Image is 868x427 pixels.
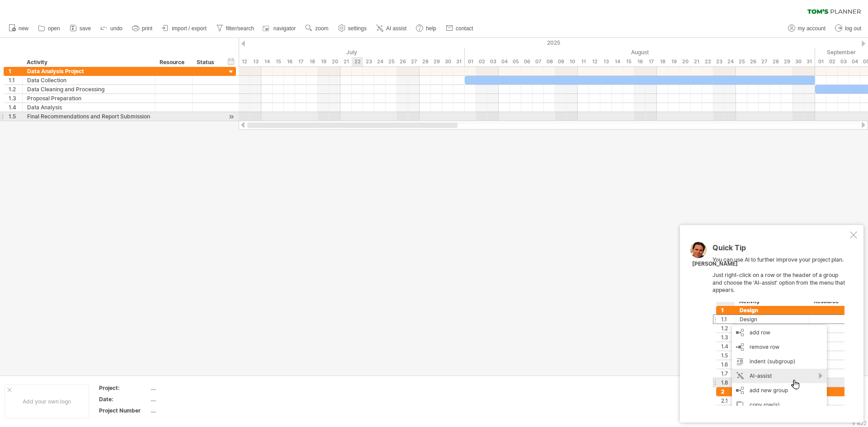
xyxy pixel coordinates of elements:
div: Sunday, 3 August 2025 [487,57,499,66]
div: Sunday, 13 July 2025 [250,57,261,66]
a: my account [786,23,828,34]
div: Friday, 25 July 2025 [386,57,397,66]
div: Friday, 1 August 2025 [465,57,476,66]
div: Thursday, 21 August 2025 [691,57,702,66]
div: Monday, 21 July 2025 [340,57,352,66]
div: Wednesday, 16 July 2025 [284,57,295,66]
div: Friday, 8 August 2025 [544,57,555,66]
div: 1 [9,67,22,75]
div: Data Cleaning and Processing [27,85,151,94]
div: Saturday, 16 August 2025 [634,57,646,66]
div: Data Analysis Project [27,67,151,75]
div: Thursday, 17 July 2025 [295,57,307,66]
a: filter/search [214,23,257,34]
a: zoom [303,23,331,34]
div: Add your own logo [5,385,89,418]
div: v 422 [852,420,867,427]
div: [PERSON_NAME] [692,260,738,268]
div: .... [151,395,226,403]
div: Saturday, 12 July 2025 [239,57,250,66]
div: Wednesday, 30 July 2025 [442,57,453,66]
span: my account [798,25,826,32]
div: Tuesday, 19 August 2025 [668,57,679,66]
a: save [67,23,94,34]
a: contact [443,23,476,34]
a: open [36,23,63,34]
div: .... [151,384,226,392]
div: Sunday, 20 July 2025 [329,57,340,66]
div: Saturday, 26 July 2025 [397,57,408,66]
span: import / export [172,25,207,32]
div: Tuesday, 29 July 2025 [431,57,442,66]
div: Tuesday, 26 August 2025 [747,57,759,66]
div: Tuesday, 15 July 2025 [273,57,284,66]
span: AI assist [386,25,406,32]
span: new [19,25,28,32]
span: print [142,25,152,32]
div: Sunday, 10 August 2025 [566,57,578,66]
div: Data Analysis [27,103,151,112]
div: Thursday, 4 September 2025 [849,57,860,66]
div: Resource [160,58,187,67]
div: 1.3 [9,94,22,103]
div: scroll to activity [227,112,236,122]
div: Thursday, 14 August 2025 [612,57,623,66]
div: Monday, 4 August 2025 [499,57,510,66]
div: Project Number [99,407,149,414]
div: Activity [27,58,150,67]
div: Data Collection [27,76,151,84]
div: Friday, 15 August 2025 [623,57,634,66]
div: Monday, 11 August 2025 [578,57,589,66]
a: settings [336,23,369,34]
span: undo [110,25,123,32]
div: Monday, 18 August 2025 [657,57,668,66]
div: Friday, 29 August 2025 [781,57,793,66]
a: new [6,23,31,34]
div: Sunday, 17 August 2025 [646,57,657,66]
a: import / export [160,23,209,34]
a: log out [833,23,864,34]
span: help [426,25,436,32]
div: Wednesday, 23 July 2025 [363,57,374,66]
a: undo [98,23,125,34]
div: Quick Tip [712,244,848,256]
div: Saturday, 23 August 2025 [713,57,725,66]
div: Tuesday, 2 September 2025 [826,57,838,66]
div: Friday, 18 July 2025 [307,57,318,66]
div: Sunday, 31 August 2025 [804,57,815,66]
span: navigator [274,25,296,32]
div: Monday, 14 July 2025 [261,57,273,66]
div: Thursday, 7 August 2025 [533,57,544,66]
div: Project: [99,384,149,392]
div: Date: [99,395,149,403]
div: Sunday, 27 July 2025 [408,57,420,66]
span: filter/search [226,25,254,32]
div: 1.1 [9,76,22,84]
div: Tuesday, 22 July 2025 [352,57,363,66]
div: .... [151,407,226,414]
div: Tuesday, 5 August 2025 [510,57,521,66]
div: Wednesday, 6 August 2025 [521,57,533,66]
span: zoom [315,25,328,32]
a: navigator [261,23,298,34]
div: Friday, 22 August 2025 [702,57,713,66]
div: Wednesday, 27 August 2025 [759,57,770,66]
span: save [80,25,91,32]
span: settings [348,25,367,32]
a: print [130,23,155,34]
a: help [414,23,439,34]
span: open [48,25,60,32]
div: Thursday, 31 July 2025 [453,57,465,66]
div: 1.4 [9,103,22,112]
div: Thursday, 24 July 2025 [374,57,386,66]
div: Monday, 25 August 2025 [736,57,747,66]
span: contact [456,25,473,32]
div: 1.2 [9,85,22,94]
div: 1.5 [9,112,22,121]
div: Saturday, 2 August 2025 [476,57,487,66]
div: Saturday, 9 August 2025 [555,57,566,66]
div: Thursday, 28 August 2025 [770,57,781,66]
div: Monday, 1 September 2025 [815,57,826,66]
div: Proposal Preparation [27,94,151,103]
div: Tuesday, 12 August 2025 [589,57,600,66]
